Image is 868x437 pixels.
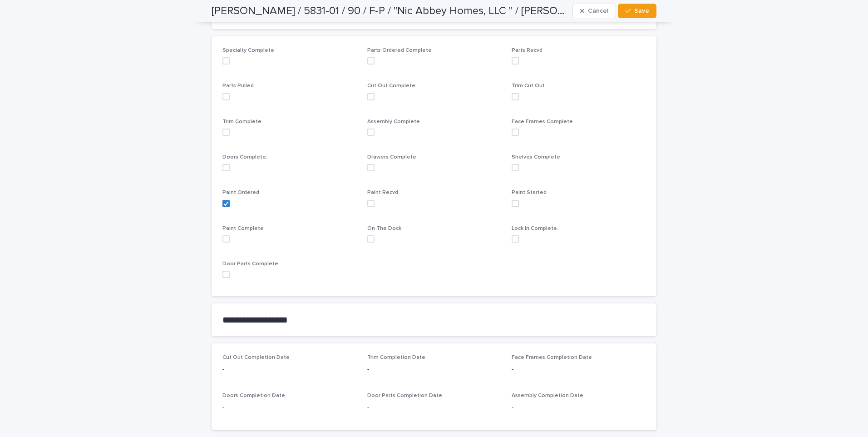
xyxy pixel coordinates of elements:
p: - [367,365,501,374]
span: Parts Ordered Complete [367,48,432,53]
span: Lock In Complete. [512,226,558,231]
span: Face Frames Completion Date [512,355,592,360]
span: Assembly Completion Date [512,393,583,398]
span: Cut Out Completion Date [222,355,290,360]
span: Drawers Complete [367,154,416,160]
span: Shelves Complete [512,154,560,160]
span: Assembly Complete [367,119,420,124]
span: Parts Recvd [512,48,542,53]
span: Cut Out Complete [367,83,415,89]
span: Doors Complete. [222,154,267,160]
p: - [512,365,646,374]
button: Cancel [572,4,616,18]
span: Trim Completion Date [367,355,425,360]
span: Face Frames Complete [512,119,573,124]
h2: [PERSON_NAME] / 5831-01 / 90 / F-P / "Nic Abbey Homes, LLC " / [PERSON_NAME] [212,5,569,18]
p: - [222,365,356,374]
span: Door Parts Complete [222,261,278,267]
span: Paint Ordered [222,190,259,195]
span: Trim Complete [222,119,261,124]
span: Paint Recvd [367,190,398,195]
span: Paint Started [512,190,547,195]
p: - [367,402,501,412]
span: Specialty Complete [222,48,274,53]
span: Trim Cut Out [512,83,545,89]
p: - [222,402,356,412]
span: On The Dock [367,226,401,231]
span: Save [634,8,649,14]
span: Door Parts Completion Date [367,393,442,398]
p: - [512,402,646,412]
span: Doors Completion Date [222,393,285,398]
span: Paint Complete [222,226,264,231]
button: Save [618,4,656,18]
span: Parts Pulled [222,83,254,89]
span: Cancel [588,8,608,14]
